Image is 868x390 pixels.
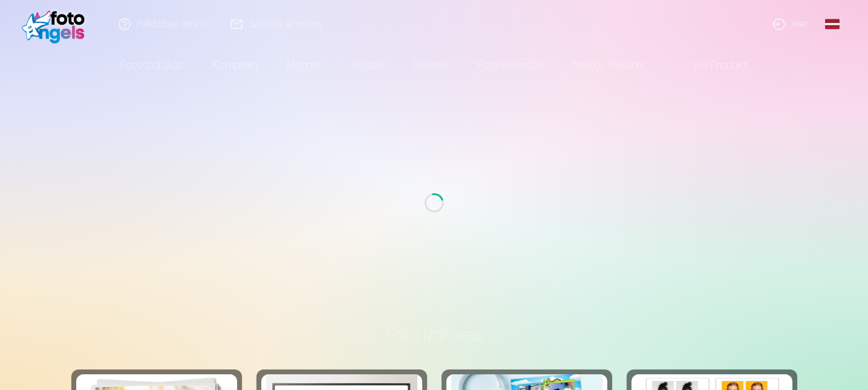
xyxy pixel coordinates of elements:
a: Suvenīri [398,48,462,82]
a: Krūzes [338,48,398,82]
a: Komplekti [198,48,272,82]
a: Foto kalendāri [462,48,557,82]
a: Atslēgu piekariņi [557,48,659,82]
img: /fa1 [22,5,91,43]
a: Foto izdrukas [106,48,198,82]
h3: Foto izdrukas [81,324,788,345]
a: Visi produkti [659,48,763,82]
a: Magnēti [272,48,338,82]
